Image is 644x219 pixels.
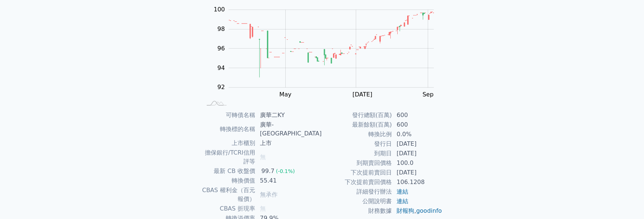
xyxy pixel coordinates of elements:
[217,84,225,91] tspan: 92
[392,158,442,168] td: 100.0
[322,139,392,149] td: 發行日
[322,197,392,206] td: 公開說明書
[276,168,295,174] span: (-0.1%)
[322,149,392,158] td: 到期日
[260,205,266,212] span: 無
[256,176,322,186] td: 55.41
[202,204,256,213] td: CBAS 折現率
[322,110,392,120] td: 發行總額(百萬)
[202,166,256,176] td: 最新 CB 收盤價
[202,110,256,120] td: 可轉債名稱
[256,110,322,120] td: 廣華二KY
[322,130,392,139] td: 轉換比例
[217,25,225,32] tspan: 98
[322,120,392,130] td: 最新餘額(百萬)
[392,120,442,130] td: 600
[260,191,278,198] span: 無承作
[392,168,442,177] td: [DATE]
[217,64,225,71] tspan: 94
[202,138,256,148] td: 上市櫃別
[256,138,322,148] td: 上市
[392,110,442,120] td: 600
[217,45,225,52] tspan: 96
[210,6,445,98] g: Chart
[322,206,392,216] td: 財務數據
[423,91,434,98] tspan: Sep
[397,198,408,205] a: 連結
[260,153,266,160] span: 無
[260,167,276,176] div: 99.7
[392,177,442,187] td: 106.1208
[202,176,256,186] td: 轉換價值
[202,186,256,204] td: CBAS 權利金（百元報價）
[392,206,442,216] td: ,
[322,177,392,187] td: 下次提前賣回價格
[202,148,256,166] td: 擔保銀行/TCRI信用評等
[397,207,414,214] a: 財報狗
[392,149,442,158] td: [DATE]
[256,120,322,138] td: 廣華-[GEOGRAPHIC_DATA]
[279,91,292,98] tspan: May
[352,91,372,98] tspan: [DATE]
[322,187,392,197] td: 詳細發行辦法
[416,207,442,214] a: goodinfo
[202,120,256,138] td: 轉換標的名稱
[322,168,392,177] td: 下次提前賣回日
[397,188,408,195] a: 連結
[607,184,644,219] iframe: Chat Widget
[392,139,442,149] td: [DATE]
[392,130,442,139] td: 0.0%
[214,6,225,13] tspan: 100
[322,158,392,168] td: 到期賣回價格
